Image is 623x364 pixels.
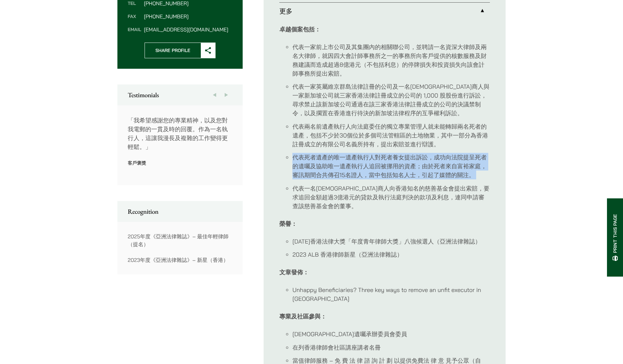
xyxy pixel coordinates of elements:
[209,84,220,105] button: Previous
[145,43,216,58] button: Share Profile
[128,91,233,99] h2: Testimonials
[220,84,232,105] button: Next
[292,343,490,352] li: 在列香港律師會社區講座講者名冊
[128,27,141,32] dt: Email
[279,26,320,33] strong: 卓越個案包括：
[292,122,490,149] li: 代表兩名前遺產執行人向法庭委任的獨立專業管理人就未能轉歸兩名死者的遺產，包括不少於30個位於多個司法管轄區的土地物業，其中一部分為香港註冊成立的有限公司名義所持有，提出索賠並進行辯護。
[145,43,201,58] span: Share Profile
[144,27,232,32] dd: [EMAIL_ADDRESS][DOMAIN_NAME]
[292,285,490,303] li: Unhappy Beneficiaries? Three key ways to remove an unfit executor in [GEOGRAPHIC_DATA]
[279,313,326,320] strong: 專業及社區參與：
[292,237,490,246] li: [DATE]香港法律大獎「年度青年律師大獎」八強候選人（亞洲法律雜誌）
[292,153,490,179] li: 代表死者遺產的唯一遺產執行人對死者養女提出訴訟，成功向法院提呈死者的遺囑及協助唯一遺產執行人追回被挪用的資產；由於死者來自富裕家庭，審訊期間合共傳召15名證人，當中包括知名人士，引起了媒體的關注。
[279,268,309,276] strong: 文章發佈：
[292,250,490,259] li: 2023 ALB 香港律師新星（亞洲法律雜誌）
[292,43,490,78] li: 代表一家前上市公司及其集團內的相關聯公司，並聘請一名資深大律師及兩名大律師，就因四大會計師事務所之一的事務所向客戶提供的核數服務及財務建議而造成超過8億港元（不包括利息）的停牌損失和投資損失向該...
[279,3,490,20] a: 更多
[292,82,490,118] li: 代表一家英屬維京群島法律註冊的公司及一名[DEMOGRAPHIC_DATA]商人與一家新加坡公司就三家香港法律註冊成立的公司的 1,000 股股份進行訴訟，尋求禁止該新加坡公司通過在該三家香港法...
[279,220,297,227] strong: 榮譽：
[128,160,233,166] p: 客戶褒獎
[128,116,233,151] p: 「我希望感謝您的專業精神，以及您對我電郵的一貫及時的回覆。作為一名執行人，這讓我漫長及複雜的工作變得更輕鬆。」
[144,14,232,19] dd: [PHONE_NUMBER]
[292,184,490,210] li: 代表一名[DEMOGRAPHIC_DATA]商人向香港知名的慈善基金會提出索賠，要求追回金額超過3億港元的貸款及執行法庭判決的款項及利息，連同申請審查該慈善基金會的董事。
[128,208,233,215] h2: Recognition
[128,1,141,14] dt: Tel
[128,14,141,27] dt: Fax
[128,256,233,264] p: 2023年度《亞洲法律雜誌》– 新星（香港）
[144,1,232,6] dd: [PHONE_NUMBER]
[128,232,233,248] p: 2025年度《亞洲法律雜誌》– 最佳年輕律師（提名）
[292,330,490,338] li: [DEMOGRAPHIC_DATA]遺囑承辦委員會委員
